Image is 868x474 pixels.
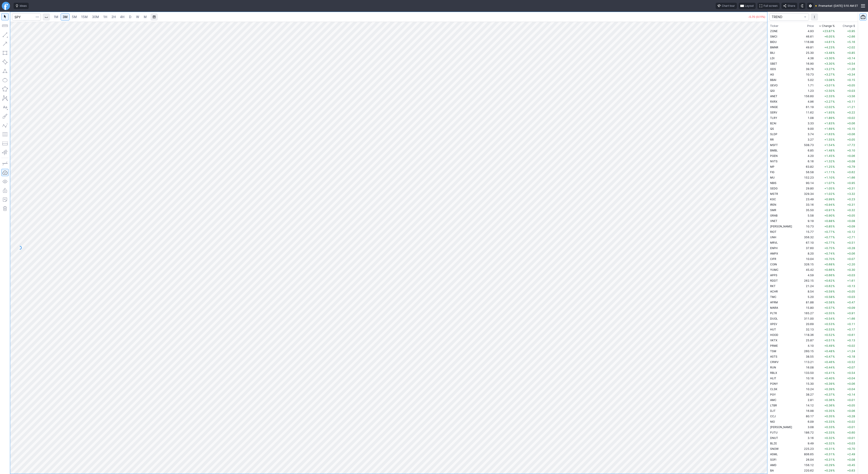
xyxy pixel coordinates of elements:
span: +0.31 [847,187,855,190]
td: 326.15 [798,262,815,267]
span: +2.20 [847,263,855,266]
span: BIDU [770,40,777,44]
span: % [833,100,835,103]
span: +3.27 [824,73,832,76]
span: 30M [92,15,99,19]
span: % [833,132,835,136]
span: +3.48 [824,51,832,54]
button: Text [1,104,9,111]
span: % [833,198,835,201]
span: % [833,176,835,179]
span: QSI [770,89,775,92]
span: [DATE] 5:10 AM ET [834,4,858,8]
span: +0.10 [847,149,855,152]
span: +0.28 [847,246,855,250]
span: M [144,15,147,19]
a: 15M [79,13,90,21]
a: M [142,13,149,21]
td: 156.60 [798,93,815,99]
span: PGEN [770,154,778,158]
td: 8.20 [798,251,815,256]
span: +23.87 [823,29,832,33]
td: 5.02 [798,77,815,83]
span: +0.14 [847,57,855,60]
input: Search [12,13,41,21]
span: 15M [81,15,88,19]
span: +0.11 [847,100,855,103]
span: Change $ [843,24,855,28]
td: 4.20 [798,153,815,158]
span: +4.23 [824,46,832,49]
span: +1.05 [824,187,832,190]
span: +0.22 [847,111,855,114]
button: Triangle [1,67,9,75]
span: +0.08 [847,160,855,163]
span: +0.62 [847,170,855,174]
button: Line [1,31,9,38]
span: +2.71 [847,236,855,239]
td: 10.04 [798,256,815,262]
span: +2.50 [824,89,832,92]
td: 16.90 [798,61,815,66]
span: % [833,46,835,49]
span: SMR [770,208,776,212]
span: Ideas [20,4,27,8]
span: % [833,78,835,82]
span: 3M [63,15,68,19]
a: 3M [61,13,70,21]
span: % [833,187,835,190]
span: % [833,62,835,65]
span: % [833,35,835,38]
span: +3.56 [847,94,855,98]
span: % [833,208,835,212]
span: +1.83 [824,122,832,125]
td: 116.98 [798,39,815,45]
span: % [833,122,835,125]
span: % [833,241,835,244]
button: Lock drawings [1,187,9,194]
span: QS [770,127,774,130]
span: +0.77 [824,236,832,239]
button: Settings [807,3,814,9]
span: % [833,127,835,130]
td: 1.23 [798,88,815,93]
td: 67.10 [798,240,815,245]
button: Layout [739,3,756,9]
a: Finviz.com [2,2,10,10]
span: BMBL [770,149,778,152]
a: 2H [109,13,118,21]
span: +1.11 [824,170,832,174]
span: +5.16 [847,40,855,44]
span: +0.68 [824,263,832,266]
span: % [833,29,835,33]
span: SERV [770,111,777,114]
span: +0.54 [847,62,855,65]
span: +1.48 [824,149,832,152]
button: Hide drawings [1,178,9,185]
td: 33.16 [798,202,815,207]
td: 23.49 [798,196,815,202]
td: 56.58 [798,169,815,175]
button: Interval [43,13,50,21]
span: Layout [745,4,754,8]
span: +2.02 [847,46,855,49]
span: Change % [822,24,835,28]
span: +0.12 [847,230,855,233]
td: 3.33 [798,120,815,126]
span: +0.88 [824,219,832,223]
td: 90.14 [798,180,815,186]
span: +0.77 [824,241,832,244]
a: 30M [90,13,101,21]
span: +3.08 [824,78,832,82]
button: Ellipse [1,76,9,84]
span: % [833,236,835,239]
span: +0.77 [824,230,832,233]
td: 15.77 [798,229,815,234]
span: % [833,246,835,250]
span: KGC [770,198,776,201]
td: 356.32 [798,234,815,240]
span: +0.05 [847,84,855,87]
span: RR [770,138,774,141]
span: +2.27 [824,100,832,103]
td: 29.80 [798,186,815,191]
